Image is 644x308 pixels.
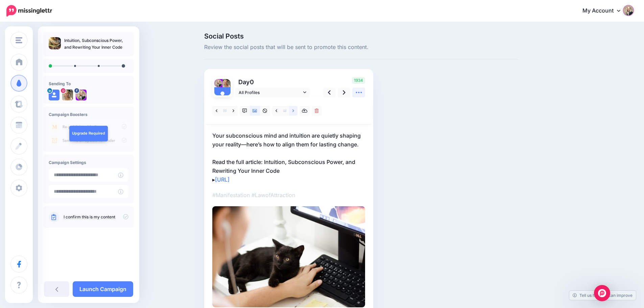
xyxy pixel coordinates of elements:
img: 451395311_495900419469078_553458371124701532_n-bsa153214.jpg [62,90,73,100]
span: Review the social posts that will be sent to promote this content. [204,43,518,52]
img: 290742663_690246859085558_2546020681360716234_n-bsa153213.jpg [76,90,87,100]
h4: Sending To [49,81,128,86]
p: #Manifestation #LawofAttraction [212,191,365,199]
img: 451395311_495900419469078_553458371124701532_n-bsa153214.jpg [222,79,231,87]
img: campaign_review_boosters.png [49,120,128,146]
p: Intuition, Subconscious Power, and Rewriting Your Inner Code [64,37,128,51]
a: [URL] [215,176,230,183]
img: S9YQB5TW75KGU8JP7AIVR0IYYHEL87IJ.jpeg [212,206,365,307]
img: 6974a78e86742881f476e57c8daa6238_thumb.jpg [49,37,61,49]
a: I confirm this is my content [64,214,115,220]
div: Open Intercom Messenger [594,285,610,301]
a: Tell us how we can improve [569,291,636,300]
span: Social Posts [204,33,518,40]
img: user_default_image.png [214,87,231,103]
span: All Profiles [239,89,302,96]
p: Your subconscious mind and intuition are quietly shaping your reality—here’s how to align them fo... [212,131,365,184]
a: Upgrade Required [69,126,108,141]
img: user_default_image.png [49,90,59,100]
img: Missinglettr [6,5,52,17]
span: 0 [250,78,254,86]
p: Day [235,77,311,87]
a: My Account [576,3,634,19]
h4: Campaign Boosters [49,112,128,117]
img: menu.png [16,37,22,43]
span: 1934 [352,77,365,84]
h4: Campaign Settings [49,160,128,165]
img: 290742663_690246859085558_2546020681360716234_n-bsa153213.jpg [214,79,222,87]
a: All Profiles [235,88,310,97]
